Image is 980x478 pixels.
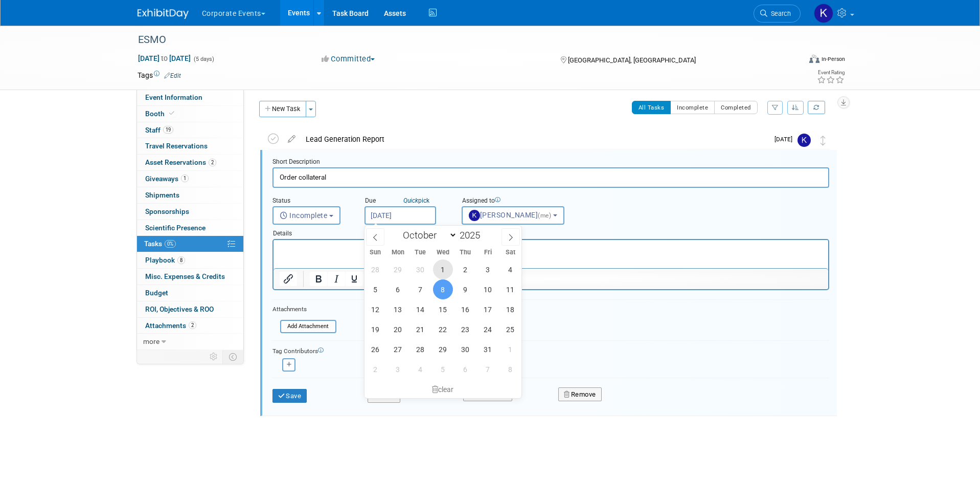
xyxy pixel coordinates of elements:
[137,138,243,154] a: Travel Reservations
[632,101,671,114] button: All Tasks
[797,134,811,147] img: Keirsten Davis
[478,259,498,279] span: October 3, 2025
[181,175,189,182] span: 1
[462,197,589,206] div: Assigned to
[137,252,243,268] a: Playbook8
[366,259,385,279] span: September 28, 2025
[301,131,768,148] div: Lead Generation Report
[145,224,206,232] span: Scientific Presence
[137,285,243,301] a: Budget
[455,259,475,279] span: October 2, 2025
[670,101,715,114] button: Incomplete
[476,249,499,256] span: Fri
[145,93,202,101] span: Event Information
[433,279,453,299] span: October 8, 2025
[366,359,385,379] span: November 2, 2025
[411,299,430,319] span: October 14, 2025
[143,337,159,345] span: more
[280,211,328,220] span: Incomplete
[388,299,408,319] span: October 13, 2025
[411,339,430,359] span: October 28, 2025
[165,240,176,248] span: 0%
[163,126,173,134] span: 19
[754,5,801,23] a: Search
[137,334,243,350] a: more
[280,272,297,286] button: Insert/edit link
[364,206,436,225] input: Due Date
[137,236,243,252] a: Tasks0%
[568,56,696,64] span: [GEOGRAPHIC_DATA], [GEOGRAPHIC_DATA]
[455,299,475,319] span: October 16, 2025
[431,249,454,256] span: Wed
[138,70,181,80] td: Tags
[209,159,216,166] span: 2
[433,299,453,319] span: October 15, 2025
[189,321,196,329] span: 2
[169,111,174,116] i: Booth reservation complete
[462,206,564,225] button: [PERSON_NAME](me)
[411,259,430,279] span: September 30, 2025
[411,319,430,339] span: October 21, 2025
[205,350,223,363] td: Personalize Event Tab Strip
[272,158,829,167] div: Short Description
[272,197,349,206] div: Status
[145,191,179,199] span: Shipments
[144,240,176,248] span: Tasks
[272,167,829,187] input: Name of task or a short description
[433,339,453,359] span: October 29, 2025
[774,136,797,143] span: [DATE]
[318,54,379,64] button: Committed
[411,279,430,299] span: October 7, 2025
[821,136,826,145] i: Move task
[388,279,408,299] span: October 6, 2025
[138,9,189,19] img: ExhibitDay
[478,339,498,359] span: October 31, 2025
[145,256,185,264] span: Playbook
[310,272,327,286] button: Bold
[500,319,520,339] span: October 25, 2025
[478,319,498,339] span: October 24, 2025
[137,318,243,334] a: Attachments2
[455,279,475,299] span: October 9, 2025
[145,110,176,118] span: Booth
[272,305,336,314] div: Attachments
[272,389,307,403] button: Save
[500,299,520,319] span: October 18, 2025
[457,229,488,241] input: Year
[366,319,385,339] span: October 19, 2025
[137,220,243,236] a: Scientific Presence
[137,269,243,285] a: Misc. Expenses & Credits
[137,301,243,317] a: ROI, Objectives & ROO
[433,319,453,339] span: October 22, 2025
[454,249,476,256] span: Thu
[500,279,520,299] span: October 11, 2025
[283,135,301,144] a: edit
[455,359,475,379] span: November 6, 2025
[500,359,520,379] span: November 8, 2025
[145,321,196,330] span: Attachments
[145,175,189,183] span: Giveaways
[469,211,553,219] span: [PERSON_NAME]
[137,90,243,105] a: Event Information
[145,126,173,134] span: Staff
[558,387,602,402] button: Remove
[137,171,243,187] a: Giveaways1
[137,187,243,203] a: Shipments
[364,197,446,206] div: Due
[134,31,785,49] div: ESMO
[137,155,243,170] a: Asset Reservations2
[478,299,498,319] span: October 17, 2025
[272,345,829,356] div: Tag Contributors
[274,240,828,268] iframe: Rich Text Area
[814,4,833,23] img: Keirsten Davis
[403,197,418,204] i: Quick
[364,249,387,256] span: Sun
[411,359,430,379] span: November 4, 2025
[499,249,521,256] span: Sat
[538,212,551,219] span: (me)
[145,158,216,166] span: Asset Reservations
[137,204,243,220] a: Sponsorships
[177,256,185,264] span: 8
[821,55,845,63] div: In-Person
